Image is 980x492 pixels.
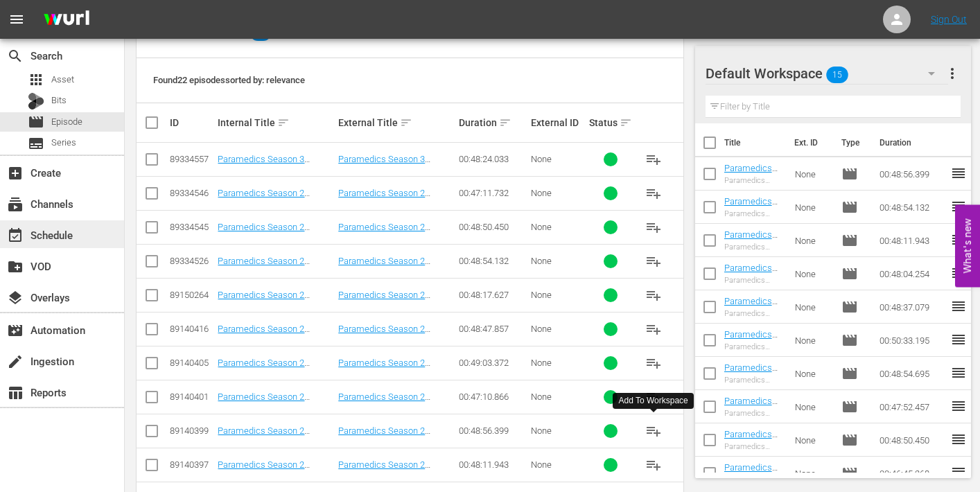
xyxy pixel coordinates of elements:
[950,331,967,348] span: reorder
[637,313,670,346] button: playlist_add
[8,11,25,28] span: menu
[874,224,950,257] td: 00:48:11.943
[7,385,24,401] span: Reports
[218,425,310,446] a: Paramedics Season 2 Episode 15 - Nine Now
[218,459,310,480] a: Paramedics Season 2 Episode 13 - Nine Now
[7,322,24,339] span: Automation
[874,357,950,390] td: 00:48:54.695
[724,243,784,252] div: Paramedics Season 2 Episode 13
[7,196,24,213] span: Channels
[874,390,950,423] td: 00:47:52.457
[338,425,430,446] a: Paramedics Season 2 Episode 15
[218,222,310,243] a: Paramedics Season 2 Episode 7 - Nine Now
[841,166,858,182] span: Episode
[170,117,213,128] div: ID
[645,321,662,337] span: playlist_add
[459,358,527,368] div: 00:49:03.372
[724,429,778,471] a: Paramedics Season 2 Episode 7 - Nine Now
[637,177,670,210] button: playlist_add
[218,358,310,378] a: Paramedics Season 2 Episode 18 - Nine Now
[789,157,836,191] td: None
[944,65,961,82] span: more_vert
[218,188,310,209] a: Paramedics Season 2 Episode 16 - Nine Now
[338,392,430,412] a: Paramedics Season 2 Episode 17
[7,290,24,306] span: Overlays
[459,290,527,300] div: 00:48:17.627
[338,459,430,480] a: Paramedics Season 2 Episode 13
[789,191,836,224] td: None
[841,232,858,249] span: Episode
[871,123,954,162] th: Duration
[589,114,633,131] div: Status
[944,57,961,90] button: more_vert
[51,94,67,107] span: Bits
[950,198,967,215] span: reorder
[645,185,662,202] span: playlist_add
[789,457,836,490] td: None
[170,222,213,232] div: 89334545
[724,396,778,437] a: Paramedics Season 2 Episode 8 - Nine Now
[724,409,784,418] div: Paramedics Season 2 Episode 8
[931,14,967,25] a: Sign Out
[841,365,858,382] span: Episode
[841,265,858,282] span: Episode
[531,222,584,232] div: None
[618,395,688,407] div: Add To Workspace
[338,358,430,378] a: Paramedics Season 2 Episode 18
[459,154,527,164] div: 00:48:24.033
[7,353,24,370] span: Ingestion
[7,227,24,244] span: event_available
[499,116,511,129] span: sort
[531,425,584,436] div: None
[789,290,836,324] td: None
[459,425,527,436] div: 00:48:56.399
[459,222,527,232] div: 00:48:50.450
[645,423,662,439] span: playlist_add
[459,114,527,131] div: Duration
[531,256,584,266] div: None
[724,276,784,285] div: Paramedics Season 2 Episode 12
[338,114,455,131] div: External Title
[218,290,310,310] a: Paramedics Season 2 Episode 20 - Nine Now
[51,73,74,87] span: Asset
[170,256,213,266] div: 89334526
[637,211,670,244] button: playlist_add
[7,165,24,182] span: Create
[826,60,848,89] span: 15
[841,332,858,349] span: Episode
[724,163,778,204] a: Paramedics Season 2 Episode 15 - Nine Now
[874,290,950,324] td: 00:48:37.079
[645,253,662,270] span: playlist_add
[531,459,584,470] div: None
[724,263,778,304] a: Paramedics Season 2 Episode 12 - Nine Now
[789,224,836,257] td: None
[531,358,584,368] div: None
[51,136,76,150] span: Series
[218,154,310,175] a: Paramedics Season 3 Episode 2 - Nine Now
[170,290,213,300] div: 89150264
[950,431,967,448] span: reorder
[724,376,784,385] div: Paramedics Season 2 Episode 9
[874,257,950,290] td: 00:48:04.254
[637,448,670,482] button: playlist_add
[724,229,778,271] a: Paramedics Season 2 Episode 13 - Nine Now
[338,324,430,344] a: Paramedics Season 2 Episode 19
[786,123,833,162] th: Ext. ID
[789,357,836,390] td: None
[459,188,527,198] div: 00:47:11.732
[459,459,527,470] div: 00:48:11.943
[874,423,950,457] td: 00:48:50.450
[531,290,584,300] div: None
[874,324,950,357] td: 00:50:33.195
[531,117,584,128] div: External ID
[645,457,662,473] span: playlist_add
[28,71,44,88] span: Asset
[789,324,836,357] td: None
[841,299,858,315] span: Episode
[637,414,670,448] button: playlist_add
[950,398,967,414] span: reorder
[28,114,44,130] span: Episode
[950,165,967,182] span: reorder
[153,75,305,85] span: Found 22 episodes sorted by: relevance
[724,342,784,351] div: Paramedics Season 2 Episode 10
